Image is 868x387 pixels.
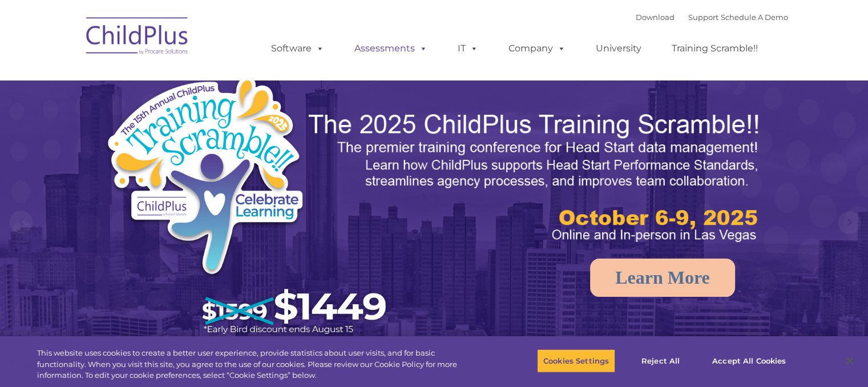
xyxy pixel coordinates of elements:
a: Learn More [590,259,735,297]
img: ChildPlus by Procare Solutions [80,9,195,66]
button: Accept All Cookies [706,349,792,373]
button: Cookies Settings [537,349,615,373]
span: Last name [159,75,193,84]
font: | [636,13,788,22]
a: Assessments [343,37,439,60]
a: Company [497,37,577,60]
a: IT [446,37,490,60]
a: Schedule A Demo [721,13,788,22]
a: University [584,37,653,60]
span: Phone number [159,122,207,131]
a: Support [688,13,718,22]
div: This website uses cookies to create a better user experience, provide statistics about user visit... [37,348,478,381]
a: Training Scramble!! [660,37,769,60]
a: Download [636,13,675,22]
a: Software [260,37,336,60]
button: Close [837,348,862,373]
button: Reject All [625,349,696,373]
